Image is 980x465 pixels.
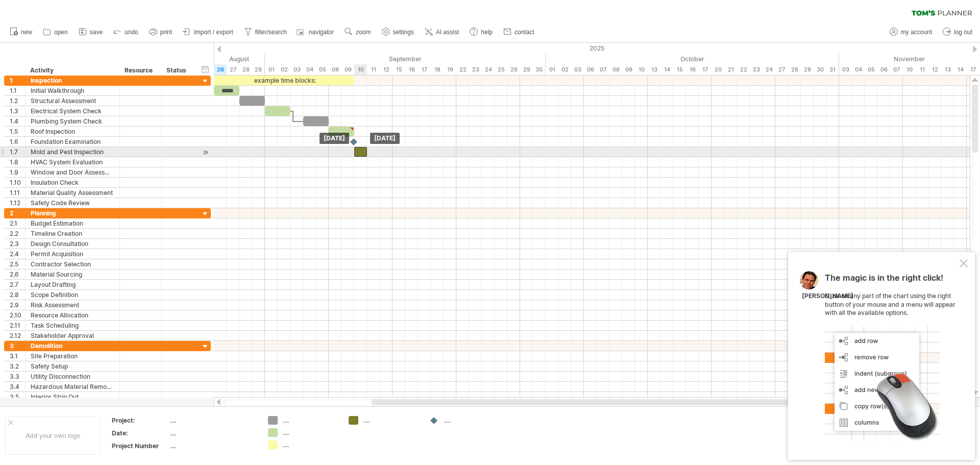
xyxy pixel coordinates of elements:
div: example time blocks: [214,76,354,85]
div: Thursday, 2 October 2025 [558,64,571,75]
div: Monday, 27 October 2025 [775,64,788,75]
div: 2.11 [10,321,25,330]
div: Friday, 5 September 2025 [316,64,329,75]
div: Tuesday, 16 September 2025 [405,64,418,75]
a: import / export [180,26,236,39]
div: .... [170,442,256,450]
div: Friday, 17 October 2025 [699,64,712,75]
div: Design Consultation [31,239,114,249]
div: Permit Acquisition [31,249,114,259]
div: 1 [10,76,25,85]
div: 1.5 [10,127,25,136]
div: Utility Disconnection [31,372,114,381]
div: Friday, 3 October 2025 [571,64,584,75]
div: Layout Drafting [31,280,114,289]
div: Resource Allocation [31,310,114,320]
div: Monday, 29 September 2025 [520,64,533,75]
div: Thursday, 23 October 2025 [750,64,763,75]
div: September 2025 [265,54,546,64]
div: Thursday, 13 November 2025 [941,64,954,75]
a: print [146,26,175,39]
div: Contractor Selection [31,259,114,269]
span: my account [901,29,932,36]
div: Structural Assessment [31,96,114,106]
div: 2.4 [10,249,25,259]
a: navigator [295,26,337,39]
div: Project: [112,416,168,425]
div: Wednesday, 15 October 2025 [673,64,686,75]
div: Foundation Examination [31,137,114,146]
div: Monday, 17 November 2025 [967,64,979,75]
div: Friday, 10 October 2025 [635,64,648,75]
div: Budget Estimation [31,218,114,228]
span: undo [125,29,138,36]
div: Thursday, 4 September 2025 [303,64,316,75]
div: 1.2 [10,96,25,106]
span: The magic is in the right click! [825,273,943,288]
div: 1.11 [10,188,25,198]
div: Timeline Creation [31,229,114,238]
div: .... [283,440,338,449]
a: help [467,26,496,39]
div: Tuesday, 28 October 2025 [788,64,801,75]
div: Thursday, 6 November 2025 [877,64,890,75]
span: print [160,29,172,36]
div: Demolition [31,341,114,351]
div: 2.8 [10,290,25,300]
span: settings [393,29,414,36]
div: .... [444,416,500,425]
div: Monday, 22 September 2025 [456,64,469,75]
div: [PERSON_NAME] [802,292,853,301]
div: 3.1 [10,351,25,361]
div: Safety Setup [31,361,114,371]
div: Tuesday, 14 October 2025 [660,64,673,75]
div: Friday, 19 September 2025 [444,64,456,75]
a: open [40,26,71,39]
div: Thursday, 25 September 2025 [495,64,507,75]
div: Status [166,65,189,76]
div: Monday, 6 October 2025 [584,64,597,75]
span: zoom [356,29,371,36]
div: HVAC System Evaluation [31,157,114,167]
div: Friday, 12 September 2025 [380,64,393,75]
a: AI assist [422,26,462,39]
a: settings [379,26,417,39]
div: Tuesday, 2 September 2025 [278,64,290,75]
div: Resource [125,65,156,76]
div: Friday, 24 October 2025 [763,64,775,75]
div: Click on any part of the chart using the right button of your mouse and a menu will appear with a... [825,274,958,441]
div: Friday, 7 November 2025 [890,64,903,75]
div: Wednesday, 29 October 2025 [801,64,814,75]
div: Tuesday, 11 November 2025 [916,64,928,75]
div: Wednesday, 17 September 2025 [418,64,431,75]
div: 2.10 [10,310,25,320]
div: Interior Strip Out [31,392,114,402]
div: [DATE] [370,133,400,144]
div: 3.3 [10,372,25,381]
span: AI assist [436,29,459,36]
div: Thursday, 18 September 2025 [431,64,444,75]
div: Wednesday, 1 October 2025 [546,64,558,75]
div: Friday, 29 August 2025 [252,64,265,75]
span: navigator [309,29,334,36]
div: 1.6 [10,137,25,146]
div: 1.9 [10,167,25,177]
div: 2.12 [10,331,25,340]
div: 2.9 [10,300,25,310]
div: Wednesday, 22 October 2025 [737,64,750,75]
a: filter/search [241,26,290,39]
div: Tuesday, 30 September 2025 [533,64,546,75]
span: filter/search [255,29,287,36]
div: Wednesday, 27 August 2025 [227,64,239,75]
div: 2 [10,208,25,218]
div: 1.8 [10,157,25,167]
a: zoom [342,26,374,39]
div: .... [170,429,256,437]
div: 2.2 [10,229,25,238]
span: contact [514,29,534,36]
div: Stakeholder Approval [31,331,114,340]
div: Thursday, 30 October 2025 [814,64,826,75]
div: 3.4 [10,382,25,391]
div: Add your own logo [5,417,101,455]
div: Initial Walkthrough [31,86,114,95]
